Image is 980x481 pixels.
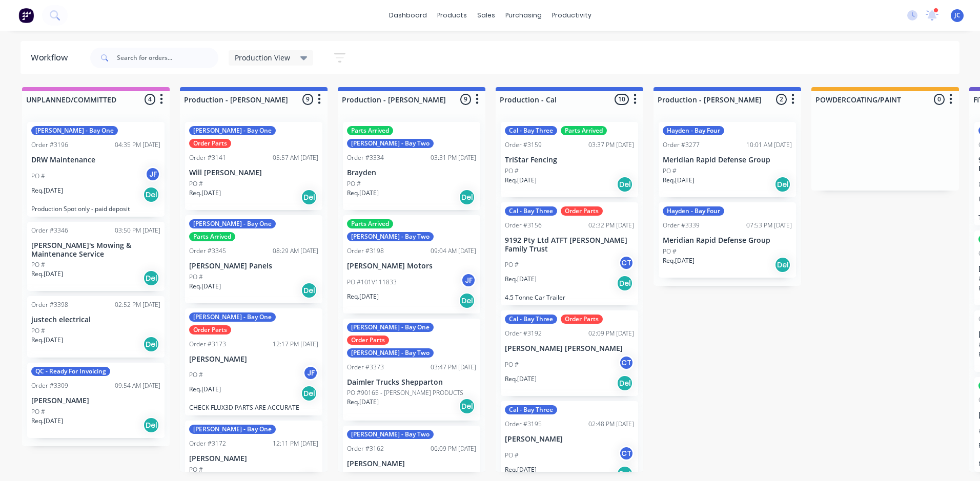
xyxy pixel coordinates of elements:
p: Req. [DATE] [347,292,379,301]
div: Del [617,176,633,193]
p: 4.5 Tonne Car Trailer [505,294,634,301]
p: 9192 Pty Ltd ATFT [PERSON_NAME] Family Trust [505,236,634,254]
div: Del [617,375,633,391]
div: Order #3159 [505,140,542,150]
div: productivity [547,8,597,23]
p: Req. [DATE] [505,374,537,384]
div: CT [619,446,634,461]
p: Req. [DATE] [505,275,537,284]
div: 12:11 PM [DATE] [273,439,318,448]
p: PO # [189,179,203,189]
p: Req. [DATE] [31,336,63,345]
div: Order #3162 [347,444,384,453]
div: Order #3339 [663,221,700,230]
p: PO # [505,451,519,460]
div: Cal - Bay ThreeOrder PartsOrder #319202:09 PM [DATE][PERSON_NAME] [PERSON_NAME]PO #CTReq.[DATE]Del [501,310,638,396]
div: [PERSON_NAME] - Bay One [189,312,276,322]
div: 08:29 AM [DATE] [273,246,318,256]
div: [PERSON_NAME] - Bay OneOrder Parts[PERSON_NAME] - Bay TwoOrder #337303:47 PM [DATE]Daimler Trucks... [343,319,480,421]
p: PO # [31,172,45,181]
div: 06:09 PM [DATE] [431,444,476,453]
div: [PERSON_NAME] - Bay One [189,425,276,434]
div: Del [301,189,317,205]
div: [PERSON_NAME] - Bay OneParts ArrivedOrder #334508:29 AM [DATE][PERSON_NAME] PanelsPO #Req.[DATE]Del [185,215,322,303]
div: Order #339802:52 PM [DATE]justech electricalPO #Req.[DATE]Del [27,296,165,358]
div: 02:52 PM [DATE] [115,300,160,309]
p: [PERSON_NAME] Motors [347,262,476,270]
div: [PERSON_NAME] - Bay OneOrder #319604:35 PM [DATE]DRW MaintenancePO #JFReq.[DATE]DelProduction Spo... [27,122,165,217]
div: 09:04 AM [DATE] [431,246,476,256]
div: Cal - Bay Three [505,405,557,414]
div: Del [143,417,159,433]
div: 12:17 PM [DATE] [273,340,318,349]
p: PO # [31,260,45,269]
div: CT [619,355,634,370]
div: Order Parts [189,325,231,334]
div: 02:48 PM [DATE] [588,420,634,429]
p: justech electrical [31,316,160,324]
p: Req. [DATE] [189,385,221,394]
div: purchasing [500,8,547,23]
p: Req. [DATE] [31,416,63,426]
p: [PERSON_NAME] [31,396,160,405]
div: QC - Ready For InvoicingOrder #330909:54 AM [DATE][PERSON_NAME]PO #Req.[DATE]Del [27,363,165,438]
span: JC [954,11,961,20]
div: Cal - Bay Three [505,315,557,324]
div: 03:31 PM [DATE] [431,153,476,162]
div: Order Parts [561,206,603,216]
div: 07:53 PM [DATE] [746,221,792,230]
p: Req. [DATE] [189,189,221,198]
div: QC - Ready For Invoicing [31,367,110,376]
div: JF [461,273,476,288]
div: Order #3192 [505,329,542,338]
p: Req. [DATE] [663,256,695,265]
p: PO # [663,247,677,256]
p: Req. [DATE] [189,282,221,291]
p: Meridian Rapid Defense Group [663,156,792,164]
p: PO # [347,179,361,189]
p: Will [PERSON_NAME] [189,169,318,177]
div: Order #3156 [505,221,542,230]
div: Order Parts [561,315,603,324]
div: Hayden - Bay FourOrder #333907:53 PM [DATE]Meridian Rapid Defense GroupPO #Req.[DATE]Del [659,202,796,278]
div: [PERSON_NAME] - Bay One [189,126,276,135]
div: JF [145,166,160,182]
p: Production Spot only - paid deposit [31,205,160,213]
div: 03:50 PM [DATE] [115,226,160,235]
img: Factory [18,8,34,23]
div: sales [472,8,500,23]
div: [PERSON_NAME] - Bay Two [347,430,434,439]
p: [PERSON_NAME] Panels [189,262,318,270]
p: Brayden [347,169,476,177]
div: Hayden - Bay Four [663,126,724,135]
p: Req. [DATE] [347,398,379,407]
div: [PERSON_NAME] - Bay Two [347,232,434,241]
div: Order Parts [347,336,389,345]
p: PO #90165 - [PERSON_NAME] PRODUCTS [347,388,463,398]
span: Production View [235,52,290,63]
div: Cal - Bay Three [505,126,557,135]
div: Del [459,189,475,205]
div: 10:01 AM [DATE] [746,140,792,150]
div: 02:32 PM [DATE] [588,221,634,230]
div: Order #3172 [189,439,226,448]
div: Parts Arrived[PERSON_NAME] - Bay TwoOrder #319809:04 AM [DATE][PERSON_NAME] MotorsPO #101V111833J... [343,215,480,313]
div: Order #3198 [347,246,384,256]
div: 02:09 PM [DATE] [588,329,634,338]
div: Parts Arrived [561,126,607,135]
div: [PERSON_NAME] - Bay One [347,323,434,332]
div: Order #3141 [189,153,226,162]
p: TriStar Fencing [505,156,634,164]
p: Req. [DATE] [31,269,63,279]
div: Parts Arrived [347,126,393,135]
p: PO # [31,326,45,336]
div: Del [459,292,475,309]
div: Order #334603:50 PM [DATE][PERSON_NAME]'s Mowing & Maintenance ServicePO #Req.[DATE]Del [27,222,165,291]
div: Del [774,257,791,273]
p: [PERSON_NAME] [505,435,634,444]
p: PO # [347,470,361,479]
div: Order #3309 [31,381,68,390]
div: [PERSON_NAME] - Bay OneOrder PartsOrder #314105:57 AM [DATE]Will [PERSON_NAME]PO #Req.[DATE]Del [185,122,322,210]
p: Req. [DATE] [31,186,63,195]
div: Del [143,186,159,203]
